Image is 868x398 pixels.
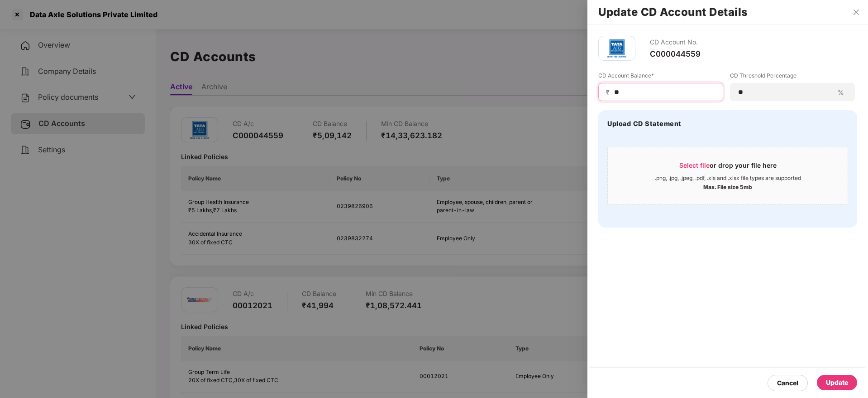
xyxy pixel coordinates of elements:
div: C000044559 [650,49,701,59]
button: Close [850,8,863,16]
div: Max. File size 5mb [703,182,752,191]
label: CD Threshold Percentage [730,72,855,83]
div: Cancel [777,378,798,388]
h4: Upload CD Statement [607,119,682,128]
span: ₹ [606,88,613,97]
label: CD Account Balance* [598,72,723,83]
div: CD Account No. [650,36,701,49]
h2: Update CD Account Details [598,7,857,17]
div: .png, .jpg, .jpeg, .pdf, .xls and .xlsx file types are supported [655,175,801,182]
img: tatag.png [603,35,630,62]
span: Select fileor drop your file here.png, .jpg, .jpeg, .pdf, .xls and .xlsx file types are supported... [608,154,848,198]
div: Update [826,378,848,388]
span: Select file [679,161,710,169]
div: or drop your file here [679,161,777,175]
span: close [853,9,860,16]
span: % [834,88,848,97]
